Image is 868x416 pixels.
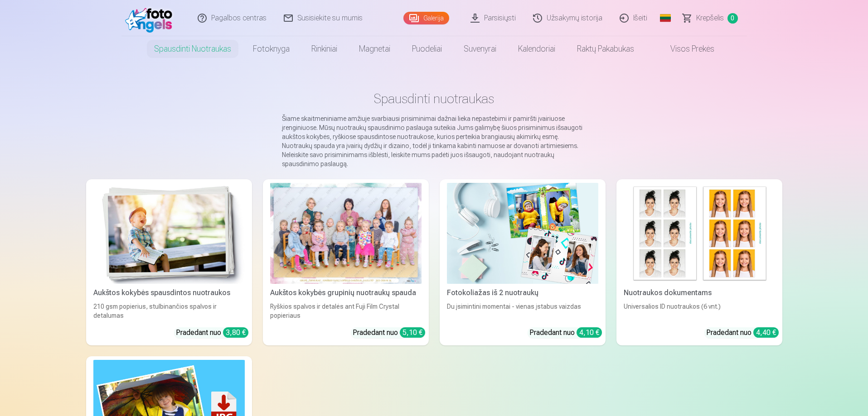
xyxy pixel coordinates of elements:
a: Aukštos kokybės grupinių nuotraukų spaudaRyškios spalvos ir detalės ant Fuji Film Crystal popieri... [263,179,429,345]
a: Rinkiniai [301,36,348,62]
a: Magnetai [348,36,401,62]
div: Universalios ID nuotraukos (6 vnt.) [620,302,779,320]
img: Nuotraukos dokumentams [624,183,775,284]
a: Visos prekės [645,36,725,62]
div: 210 gsm popierius, stulbinančios spalvos ir detalumas [90,302,248,320]
div: Pradedant nuo [353,327,425,338]
img: Fotokoliažas iš 2 nuotraukų [447,183,598,284]
div: 5,10 € [400,327,425,338]
div: Pradedant nuo [706,327,779,338]
div: Nuotraukos dokumentams [620,287,779,298]
p: Šiame skaitmeniniame amžiuje svarbiausi prisiminimai dažnai lieka nepastebimi ir pamiršti įvairiu... [282,114,587,168]
span: 0 [727,13,738,24]
a: Aukštos kokybės spausdintos nuotraukos Aukštos kokybės spausdintos nuotraukos210 gsm popierius, s... [86,179,252,345]
span: Krepšelis [696,13,724,24]
a: Kalendoriai [507,36,566,62]
a: Puodeliai [401,36,453,62]
a: Raktų pakabukas [566,36,645,62]
div: 4,40 € [753,327,779,338]
div: 3,80 € [223,327,248,338]
div: Fotokoliažas iš 2 nuotraukų [443,287,602,298]
div: Ryškios spalvos ir detalės ant Fuji Film Crystal popieriaus [267,302,425,320]
a: Suvenyrai [453,36,507,62]
div: 4,10 € [577,327,602,338]
div: Aukštos kokybės grupinių nuotraukų spauda [267,287,425,298]
a: Nuotraukos dokumentamsNuotraukos dokumentamsUniversalios ID nuotraukos (6 vnt.)Pradedant nuo 4,40 € [616,179,782,345]
div: Pradedant nuo [529,327,602,338]
img: Aukštos kokybės spausdintos nuotraukos [93,183,245,284]
a: Galerija [403,12,449,24]
div: Du įsimintini momentai - vienas įstabus vaizdas [443,302,602,320]
h1: Spausdinti nuotraukas [93,91,775,107]
a: Fotoknyga [242,36,301,62]
img: /fa2 [125,4,177,33]
a: Fotokoliažas iš 2 nuotraukųFotokoliažas iš 2 nuotraukųDu įsimintini momentai - vienas įstabus vai... [440,179,606,345]
div: Aukštos kokybės spausdintos nuotraukos [90,287,248,298]
a: Spausdinti nuotraukas [143,36,242,62]
div: Pradedant nuo [176,327,248,338]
